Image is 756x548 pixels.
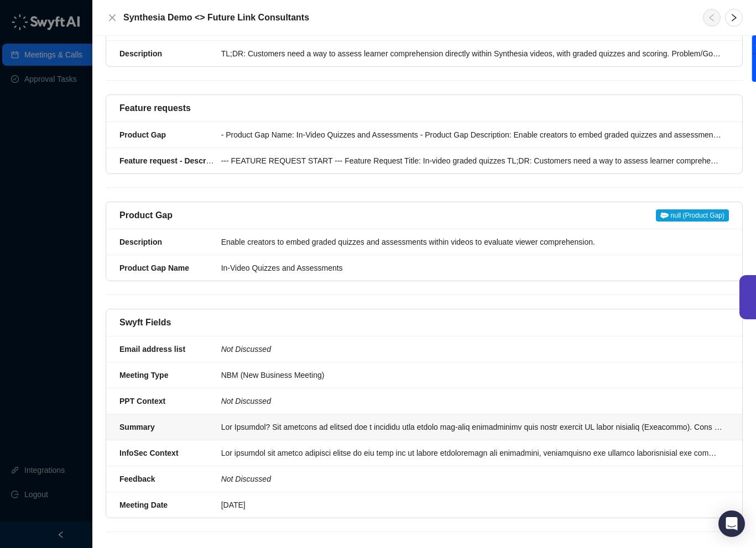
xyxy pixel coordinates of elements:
button: Close [106,11,119,24]
h5: Product Gap [119,209,173,222]
strong: Feedback [119,475,155,483]
i: Not Discussed [221,397,271,405]
div: NBM (New Business Meeting) [221,369,722,381]
i: Not Discussed [221,475,271,483]
span: right [729,13,738,22]
div: Lor Ipsumdol? Sit ametcons ad elitsed doe t incididu utla etdolo mag-aliq enimadminimv quis nostr... [221,421,722,433]
div: - Product Gap Name: In-Video Quizzes and Assessments - Product Gap Description: Enable creators t... [221,129,722,141]
div: Enable creators to embed graded quizzes and assessments within videos to evaluate viewer comprehe... [221,236,722,248]
div: In-Video Quizzes and Assessments [221,262,722,274]
strong: Product Gap Name [119,264,189,272]
span: close [108,13,117,22]
h5: Feature requests [119,102,191,115]
h5: Swyft Fields [119,316,171,329]
div: Lor ipsumdol sit ametco adipisci elitse do eiu temp inc ut labore etdoloremagn ali enimadmini, ve... [221,447,722,459]
div: --- FEATURE REQUEST START --- Feature Request Title: In-video graded quizzes TL;DR: Customers nee... [221,155,722,167]
strong: Description [119,238,162,246]
div: TL;DR: Customers need a way to assess learner comprehension directly within Synthesia videos, wit... [221,48,722,60]
strong: Email address list [119,345,185,354]
strong: Summary [119,423,155,431]
a: null (Product Gap) [656,209,729,222]
div: [DATE] [221,499,722,511]
strong: Product Gap [119,130,166,139]
span: null (Product Gap) [656,209,729,222]
h5: Synthesia Demo <> Future Link Consultants [123,11,690,24]
strong: Description [119,49,162,58]
strong: Feature request - Description [119,156,227,165]
strong: Meeting Type [119,371,168,380]
i: Not Discussed [221,345,271,354]
strong: InfoSec Context [119,449,179,457]
div: Open Intercom Messenger [718,510,745,537]
strong: Meeting Date [119,500,168,509]
strong: PPT Context [119,397,165,405]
